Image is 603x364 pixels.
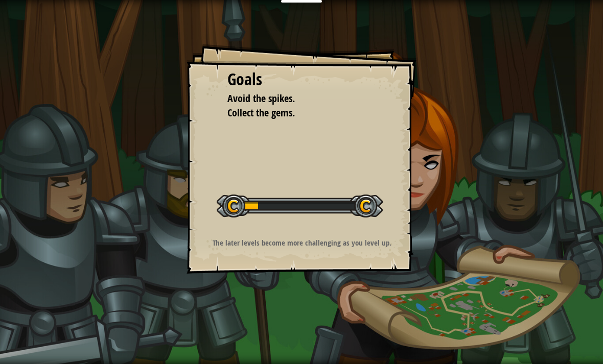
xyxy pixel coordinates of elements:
[227,68,376,91] div: Goals
[199,237,404,248] p: The later levels become more challenging as you level up.
[227,106,295,119] span: Collect the gems.
[227,91,295,105] span: Avoid the spikes.
[215,106,373,120] li: Collect the gems.
[215,91,373,106] li: Avoid the spikes.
